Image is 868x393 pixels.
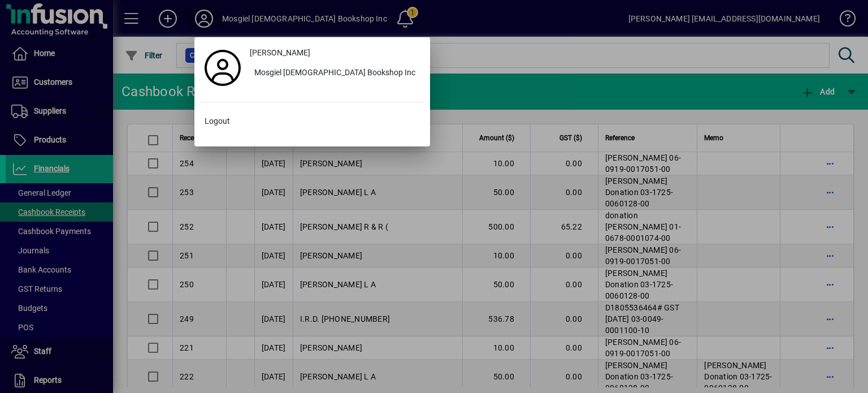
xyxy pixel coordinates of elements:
[245,63,424,84] button: Mosgiel [DEMOGRAPHIC_DATA] Bookshop Inc
[245,43,424,63] a: [PERSON_NAME]
[200,58,245,78] a: Profile
[200,111,424,132] button: Logout
[250,47,310,59] span: [PERSON_NAME]
[205,115,230,127] span: Logout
